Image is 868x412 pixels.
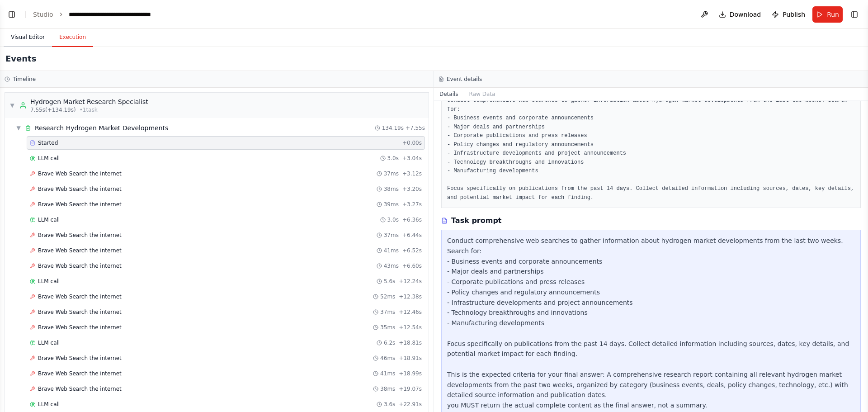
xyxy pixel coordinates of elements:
[715,6,765,23] button: Download
[13,76,36,83] h3: Timeline
[399,278,422,285] span: + 12.24s
[38,232,122,239] span: Brave Web Search the internet
[447,96,855,202] pre: Conduct comprehensive web searches to gather information about hydrogen market developments from ...
[384,170,399,177] span: 37ms
[380,355,395,362] span: 46ms
[38,185,122,193] span: Brave Web Search the internet
[38,385,122,393] span: Brave Web Search the internet
[730,10,761,19] span: Download
[38,170,122,177] span: Brave Web Search the internet
[812,6,843,23] button: Run
[38,370,122,377] span: Brave Web Search the internet
[9,102,15,109] span: ▼
[384,232,399,239] span: 37ms
[387,216,399,223] span: 3.0s
[402,232,422,239] span: + 6.44s
[402,201,422,208] span: + 3.27s
[30,97,148,106] div: Hydrogen Market Research Specialist
[52,28,93,47] button: Execution
[5,52,36,65] h2: Events
[384,262,399,270] span: 43ms
[384,339,395,346] span: 6.2s
[38,278,60,285] span: LLM call
[30,106,76,114] span: 7.55s (+134.19s)
[5,8,18,21] button: Show left sidebar
[402,262,422,270] span: + 6.60s
[402,170,422,177] span: + 3.12s
[35,123,168,133] span: Research Hydrogen Market Developments
[402,139,422,147] span: + 0.00s
[768,6,809,23] button: Publish
[380,308,395,316] span: 37ms
[38,262,122,270] span: Brave Web Search the internet
[16,124,21,132] span: ▼
[451,215,502,226] h3: Task prompt
[402,155,422,162] span: + 3.04s
[399,324,422,331] span: + 12.54s
[384,201,399,208] span: 39ms
[38,308,122,316] span: Brave Web Search the internet
[380,293,395,300] span: 52ms
[399,339,422,346] span: + 18.81s
[380,370,395,377] span: 41ms
[38,139,58,147] span: Started
[406,124,425,132] span: + 7.55s
[80,106,98,114] span: • 1 task
[434,88,464,100] button: Details
[38,155,60,162] span: LLM call
[399,308,422,316] span: + 12.46s
[848,8,861,21] button: Show right sidebar
[4,28,52,47] button: Visual Editor
[38,324,122,331] span: Brave Web Search the internet
[33,10,170,19] nav: breadcrumb
[399,355,422,362] span: + 18.91s
[464,88,501,100] button: Raw Data
[384,247,399,254] span: 41ms
[402,216,422,223] span: + 6.36s
[402,247,422,254] span: + 6.52s
[38,216,60,223] span: LLM call
[384,401,395,408] span: 3.6s
[380,324,395,331] span: 35ms
[38,355,122,362] span: Brave Web Search the internet
[38,293,122,300] span: Brave Web Search the internet
[384,278,395,285] span: 5.6s
[447,236,855,411] div: Conduct comprehensive web searches to gather information about hydrogen market developments from ...
[399,385,422,393] span: + 19.07s
[33,11,53,18] a: Studio
[447,76,482,83] h3: Event details
[399,401,422,408] span: + 22.91s
[38,201,122,208] span: Brave Web Search the internet
[783,10,805,19] span: Publish
[38,247,122,254] span: Brave Web Search the internet
[38,339,60,346] span: LLM call
[38,401,60,408] span: LLM call
[382,124,404,132] span: 134.19s
[402,185,422,193] span: + 3.20s
[399,370,422,377] span: + 18.99s
[399,293,422,300] span: + 12.38s
[827,10,839,19] span: Run
[384,185,399,193] span: 38ms
[387,155,399,162] span: 3.0s
[380,385,395,393] span: 38ms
